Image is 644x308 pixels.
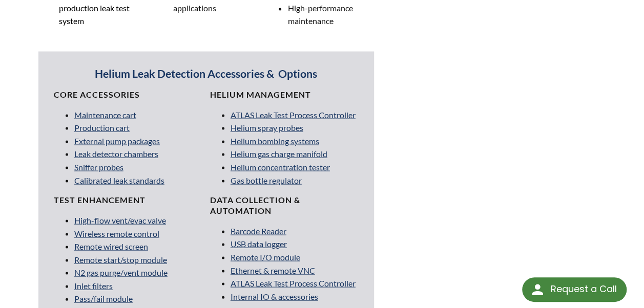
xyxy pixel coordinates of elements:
div: Request a Call [522,277,627,302]
a: Production cart [74,122,130,132]
a: External pump packages [74,136,160,145]
a: Helium bombing systems [231,136,319,145]
a: Helium concentration tester [231,162,330,171]
a: Sniffer probes [74,162,123,171]
a: Pass/fail module [74,293,133,303]
a: Remote I/O module [231,252,300,261]
strong: Helium Leak Detection Accessories & Options [95,67,317,80]
a: Maintenance cart [74,109,136,119]
img: round button [529,281,546,298]
a: High-flow vent/evac valve [74,215,166,225]
a: Remote start/stop module [74,254,167,264]
a: Wireless remote control [74,228,159,238]
a: Calibrated leak standards [74,175,164,185]
li: High-performance maintenance [287,2,373,28]
a: Gas bottle regulator [231,175,302,185]
div: Request a Call [550,277,616,301]
a: ATLAS Leak Test Process Controller [231,109,356,119]
a: Helium spray probes [231,122,303,132]
a: Barcode Reader [231,226,286,235]
a: Leak detector chambers [74,148,158,158]
a: Inlet filters [74,280,113,290]
a: Ethernet & remote VNC [231,265,315,275]
a: Internal IO & accessories [231,291,318,301]
a: N2 gas purge/vent module [74,267,168,277]
h4: Core Accessories [54,89,202,100]
h4: Data Collection & Automation [210,194,359,216]
a: Helium gas charge manifold [231,148,327,158]
a: USB data logger [231,238,287,248]
h4: Helium Management [210,89,359,100]
h4: Test Enhancement [54,194,202,205]
a: Remote wired screen [74,241,148,251]
a: ATLAS Leak Test Process Controller [231,278,356,288]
